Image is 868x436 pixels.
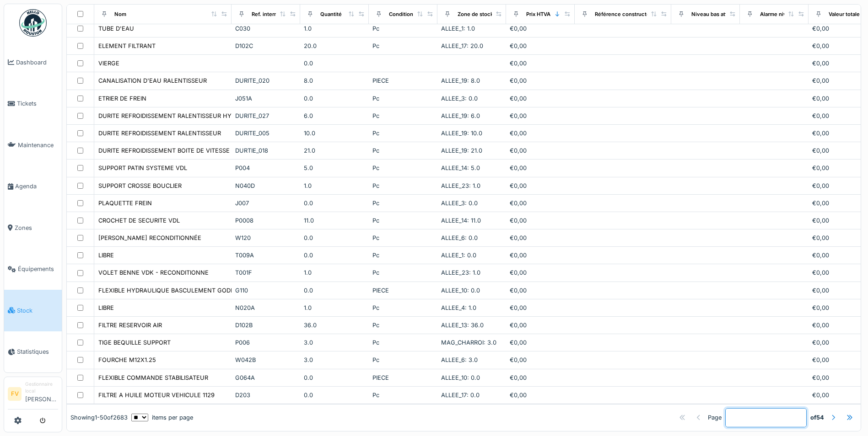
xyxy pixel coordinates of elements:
[441,287,480,294] span: ALLEE_10: 0.0
[441,304,476,311] span: ALLEE_4: 1.0
[304,199,365,207] div: 0.0
[372,373,434,382] div: PIECE
[372,303,434,312] div: Pc
[372,338,434,347] div: Pc
[304,216,365,225] div: 11.0
[25,381,58,395] div: Gestionnaire local
[98,24,134,33] div: TUBE D'EAU
[235,24,297,33] div: C030
[98,338,171,347] div: TIGE BEQUILLE SUPPORT
[235,303,297,312] div: N020A
[372,164,434,172] div: Pc
[510,338,571,347] div: €0,00
[16,58,58,67] span: Dashboard
[441,217,481,224] span: ALLEE_14: 11.0
[441,269,480,276] span: ALLEE_23: 1.0
[235,181,297,190] div: N040D
[235,251,297,260] div: T009A
[235,338,297,347] div: P006
[98,181,182,190] div: SUPPORT CROSSE BOUCLIER
[372,129,434,138] div: Pc
[372,199,434,207] div: Pc
[98,303,114,312] div: LIBRE
[304,76,365,85] div: 8.0
[441,147,482,154] span: ALLEE_19: 21.0
[18,265,58,273] span: Équipements
[441,165,480,171] span: ALLEE_14: 5.0
[304,94,365,103] div: 0.0
[510,321,571,330] div: €0,00
[510,59,571,68] div: €0,00
[98,268,209,277] div: VOLET BENNE VDK - RECONDITIONNE
[235,286,297,295] div: G110
[510,199,571,207] div: €0,00
[510,76,571,85] div: €0,00
[235,199,297,207] div: J007
[510,146,571,155] div: €0,00
[98,42,156,50] div: ELEMENT FILTRANT
[510,373,571,382] div: €0,00
[304,286,365,295] div: 0.0
[98,216,180,225] div: CROCHET DE SECURITE VDL
[304,164,365,172] div: 5.0
[441,95,478,102] span: ALLEE_3: 0.0
[98,76,207,85] div: CANALISATION D'EAU RALENTISSEUR
[114,10,126,18] div: Nom
[70,413,128,422] div: Showing 1 - 50 of 2683
[441,339,496,346] span: MAG_CHARROI: 3.0
[372,286,434,295] div: PIECE
[441,182,480,189] span: ALLEE_23: 1.0
[304,321,365,330] div: 36.0
[235,268,297,277] div: T001F
[441,252,476,259] span: ALLEE_1: 0.0
[510,181,571,190] div: €0,00
[235,76,297,85] div: DURITE_020
[4,331,62,373] a: Statistiques
[458,10,502,18] div: Zone de stockage
[441,112,480,119] span: ALLEE_19: 6.0
[98,373,208,382] div: FLEXIBLE COMMANDE STABILISATEUR
[252,10,280,18] div: Ref. interne
[98,251,114,260] div: LIBRE
[441,43,483,49] span: ALLEE_17: 20.0
[372,24,434,33] div: Pc
[441,322,484,329] span: ALLEE_13: 36.0
[441,77,480,84] span: ALLEE_19: 8.0
[372,356,434,364] div: Pc
[304,338,365,347] div: 3.0
[235,356,297,364] div: W042B
[304,373,365,382] div: 0.0
[304,112,365,120] div: 6.0
[304,303,365,312] div: 1.0
[510,251,571,260] div: €0,00
[19,9,47,37] img: Badge_color-CXgf-gQk.svg
[98,356,156,364] div: FOURCHE M12X1.25
[372,42,434,50] div: Pc
[510,268,571,277] div: €0,00
[4,42,62,83] a: Dashboard
[15,182,58,191] span: Agenda
[304,129,365,138] div: 10.0
[98,199,152,207] div: PLAQUETTE FREIN
[595,10,655,18] div: Référence constructeur
[526,10,550,18] div: Prix HTVA
[4,249,62,290] a: Équipements
[708,413,722,422] div: Page
[372,94,434,103] div: Pc
[17,99,58,108] span: Tickets
[15,223,58,232] span: Zones
[304,146,365,155] div: 21.0
[510,303,571,312] div: €0,00
[510,286,571,295] div: €0,00
[4,207,62,249] a: Zones
[98,94,146,103] div: ETRIER DE FREIN
[372,234,434,242] div: Pc
[8,387,22,401] li: FV
[235,146,297,155] div: DURTIE_018
[510,42,571,50] div: €0,00
[235,112,297,120] div: DURITE_027
[235,391,297,399] div: D203
[4,83,62,125] a: Tickets
[372,146,434,155] div: Pc
[98,164,187,172] div: SUPPORT PATIN SYSTEME VDL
